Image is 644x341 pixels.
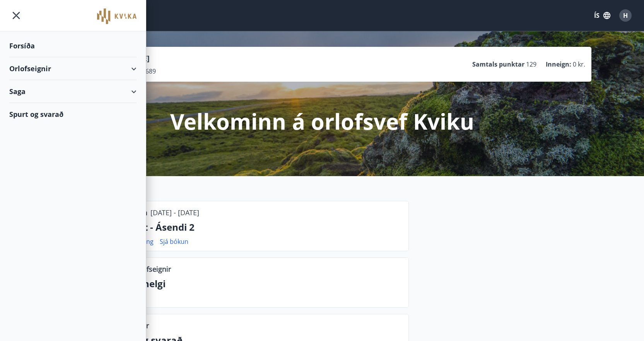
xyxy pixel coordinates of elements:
p: [DATE] - [DATE] [150,207,199,218]
button: menu [9,9,23,22]
div: Orlofseignir [9,57,137,80]
p: Næstu helgi [110,277,402,290]
span: 0 kr. [573,60,585,69]
p: Velkominn á orlofsvef Kviku [170,106,474,136]
p: Inneign : [546,60,571,69]
span: H [623,11,628,20]
p: Lausar orlofseignir [110,264,171,274]
div: Saga [9,80,137,103]
div: Spurt og svarað [9,103,137,125]
p: Upplýsingar [110,320,149,331]
button: H [616,6,635,25]
div: Forsíða [9,34,137,57]
img: union_logo [97,9,137,24]
span: 129 [526,60,536,69]
a: Sækja samning [110,237,154,246]
p: Samtals punktar [472,60,524,69]
a: Sjá bókun [160,237,188,246]
p: Sælukot - Ásendi 2 [110,221,402,234]
button: ÍS [590,9,615,22]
